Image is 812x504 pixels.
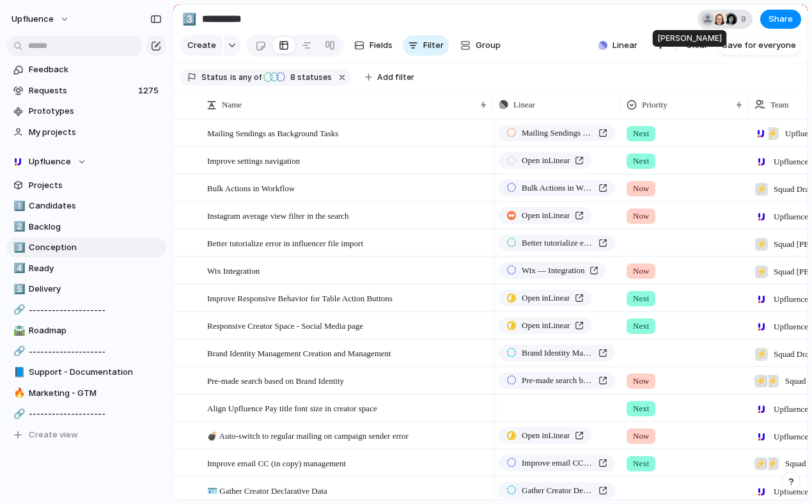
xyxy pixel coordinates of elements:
a: 2️⃣Backlog [6,217,166,237]
button: Save for everyone [717,35,801,56]
button: Upfluence [6,9,76,29]
button: 4️⃣ [12,262,24,275]
span: Support - Documentation [29,366,162,379]
span: Mailing Sendings as Background Tasks [522,127,593,139]
div: 4️⃣ [13,261,22,276]
span: Projects [29,179,162,192]
span: statuses [286,72,332,83]
a: 5️⃣Delivery [6,280,166,299]
button: 1️⃣ [12,200,24,212]
span: Next [633,127,649,140]
span: Status [201,72,228,83]
span: Upfluence [774,430,808,443]
button: 3️⃣ [179,9,199,29]
span: Responsive Creator Space - Social Media page [207,318,363,333]
span: Marketing - GTM [29,387,162,400]
div: ⚡ [766,457,779,470]
span: Team [770,98,789,111]
button: 🔗 [12,407,24,420]
span: Bulk Actions in Workflow [207,180,295,195]
div: 🔗 [13,407,22,421]
a: Prototypes [6,102,166,121]
button: Filter [403,35,449,56]
a: Open inLinear [499,207,591,224]
span: Upfluence [774,403,808,416]
a: Requests1275 [6,81,166,100]
a: Projects [6,176,166,195]
span: Open in Linear [522,154,570,167]
div: 🛣️ [13,324,22,338]
span: Upfluence [774,155,808,168]
span: Open in Linear [522,429,570,442]
a: 📘Support - Documentation [6,363,166,382]
a: 🔗-------------------- [6,404,166,423]
span: Next [633,320,649,333]
div: ⚡ [755,348,768,361]
a: 🔥Marketing - GTM [6,384,166,403]
div: ⚡ [766,375,779,388]
span: Pre-made search based on Brand Identity [522,374,593,387]
span: Upfluence [774,485,808,498]
span: Create view [29,429,78,441]
span: Brand Identity Management Creation and Management [522,347,593,359]
span: Bulk Actions in Workflow [522,182,593,194]
a: 🔗-------------------- [6,301,166,320]
div: 🔥 [13,386,22,400]
a: 🔗-------------------- [6,342,166,361]
a: Open inLinear [499,152,591,169]
span: -------------------- [29,304,162,317]
span: Now [633,375,649,388]
a: Gather Creator Declarative Data [499,482,615,499]
span: Now [633,430,649,443]
button: 3️⃣ [12,241,24,254]
div: 🔗 [13,303,22,317]
button: Group [454,35,507,56]
button: Share [760,10,801,29]
span: Open in Linear [522,292,570,304]
span: Upfluence [12,13,54,26]
span: Add filter [377,72,414,83]
span: Instagram average view filter in the search [207,208,349,223]
span: Next [633,292,649,305]
span: Delivery [29,283,162,295]
span: Ready [29,262,162,275]
a: 3️⃣Conception [6,238,166,257]
button: Create [180,35,223,56]
button: 🔗 [12,345,24,358]
a: Improve email CC (in copy) management [499,455,615,471]
div: 3️⃣ [13,240,22,255]
div: 📘 [13,365,22,380]
a: Bulk Actions in Workflow [499,180,615,196]
span: Linear [513,98,535,111]
span: Feedback [29,63,162,76]
span: Save for everyone [722,39,796,52]
span: Better tutorialize error in influencer file import [522,237,593,249]
div: [PERSON_NAME] [653,30,727,47]
span: 8 [286,72,297,82]
div: ⚡ [766,127,779,140]
span: Next [633,402,649,415]
div: 2️⃣ [13,219,22,234]
button: 2️⃣ [12,221,24,233]
a: Mailing Sendings as Background Tasks [499,125,615,141]
div: 🔗 [13,344,22,359]
span: Wix Integration [207,263,260,278]
span: Filter [423,39,444,52]
span: 9 [741,13,750,26]
span: Create [187,39,216,52]
button: Add filter [357,68,422,86]
button: 5️⃣ [12,283,24,295]
span: any of [237,72,262,83]
button: Upfluence [6,152,166,171]
span: 💣 Auto-switch to regular mailing on campaign sender error [207,428,409,443]
div: ⚡ [755,238,768,251]
div: 1️⃣ [13,199,22,214]
div: ⚡ [754,375,767,388]
a: Better tutorialize error in influencer file import [499,235,615,251]
button: 🔗 [12,304,24,317]
a: Feedback [6,60,166,79]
